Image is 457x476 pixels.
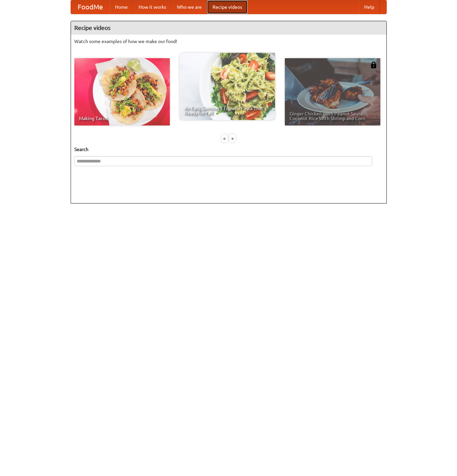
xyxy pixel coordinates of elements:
a: FoodMe [71,0,110,14]
div: « [222,134,228,143]
a: Making Tacos [74,58,170,125]
a: Recipe videos [207,0,247,14]
a: Help [359,0,380,14]
img: 483408.png [370,62,377,68]
a: How it works [133,0,172,14]
h5: Search [74,146,383,153]
a: An Easy, Summery Tomato Pasta That's Ready for Fall [180,53,275,120]
div: » [229,134,235,143]
p: Watch some examples of how we make our food! [74,38,383,45]
a: Home [110,0,133,14]
a: Who we are [172,0,207,14]
h4: Recipe videos [71,21,386,35]
span: An Easy, Summery Tomato Pasta That's Ready for Fall [184,106,270,115]
span: Making Tacos [79,116,165,121]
